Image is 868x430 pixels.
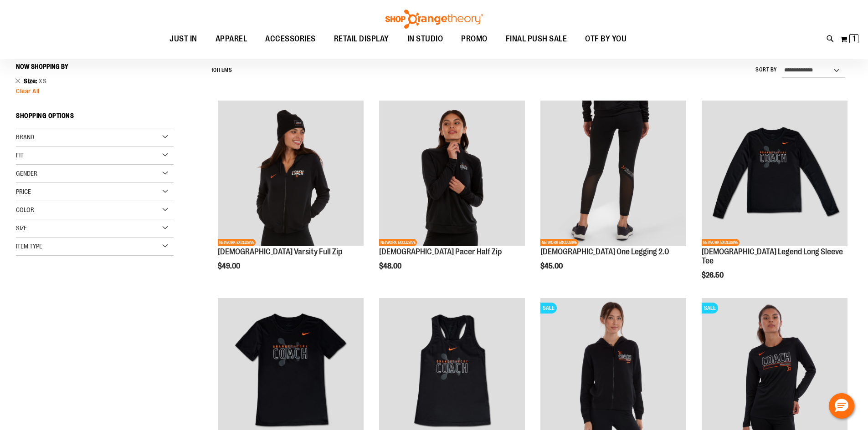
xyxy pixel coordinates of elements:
[160,29,206,50] a: JUST IN
[853,34,856,43] span: 1
[211,67,217,73] span: 10
[576,29,636,50] a: OTF BY YOU
[218,239,256,246] span: NETWORK EXCLUSIVE
[702,239,740,246] span: NETWORK EXCLUSIVE
[540,262,564,270] span: $45.00
[702,101,847,246] img: OTF Ladies Coach FA23 Legend LS Tee - Black primary image
[585,29,627,49] span: OTF BY YOU
[16,59,73,74] button: Now Shopping by
[265,29,316,49] span: ACCESSORIES
[334,29,389,49] span: RETAIL DISPLAY
[24,77,39,85] span: Size
[497,29,576,50] a: FINAL PUSH SALE
[398,29,452,49] a: IN STUDIO
[211,63,232,77] h2: Items
[169,29,197,49] span: JUST IN
[540,239,578,246] span: NETWORK EXCLUSIVE
[206,29,257,50] a: APPAREL
[702,247,843,265] a: [DEMOGRAPHIC_DATA] Legend Long Sleeve Tee
[16,243,42,250] span: Item Type
[697,96,852,302] div: product
[702,271,725,279] span: $26.50
[16,188,31,195] span: Price
[461,29,488,49] span: PROMO
[218,101,364,246] img: OTF Ladies Coach FA23 Varsity Full Zip - Black primary image
[325,29,398,50] a: RETAIL DISPLAY
[540,101,686,246] img: OTF Ladies Coach FA23 One Legging 2.0 - Black primary image
[702,101,847,248] a: OTF Ladies Coach FA23 Legend LS Tee - Black primary imageNETWORK EXCLUSIVE
[16,152,24,159] span: Fit
[407,29,443,49] span: IN STUDIO
[218,101,364,248] a: OTF Ladies Coach FA23 Varsity Full Zip - Black primary imageNETWORK EXCLUSIVE
[540,247,669,256] a: [DEMOGRAPHIC_DATA] One Legging 2.0
[218,247,342,256] a: [DEMOGRAPHIC_DATA] Varsity Full Zip
[375,96,529,293] div: product
[39,77,46,85] span: XS
[540,101,686,248] a: OTF Ladies Coach FA23 One Legging 2.0 - Black primary imageNETWORK EXCLUSIVE
[218,262,241,270] span: $49.00
[379,247,502,256] a: [DEMOGRAPHIC_DATA] Pacer Half Zip
[213,96,368,293] div: product
[379,101,525,248] a: OTF Ladies Coach FA23 Pacer Half Zip - Black primary imageNETWORK EXCLUSIVE
[540,303,557,314] span: SALE
[384,10,484,29] img: Shop Orangetheory
[16,108,174,128] strong: Shopping Options
[379,101,525,246] img: OTF Ladies Coach FA23 Pacer Half Zip - Black primary image
[506,29,567,49] span: FINAL PUSH SALE
[829,393,854,419] button: Hello, have a question? Let’s chat.
[16,88,174,94] a: Clear All
[16,133,34,141] span: Brand
[379,262,403,270] span: $48.00
[452,29,497,50] a: PROMO
[755,66,777,74] label: Sort By
[216,29,247,49] span: APPAREL
[379,239,417,246] span: NETWORK EXCLUSIVE
[16,87,40,95] span: Clear All
[16,170,37,177] span: Gender
[702,303,718,314] span: SALE
[256,29,325,50] a: ACCESSORIES
[536,96,691,293] div: product
[16,206,34,213] span: Color
[16,224,27,232] span: Size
